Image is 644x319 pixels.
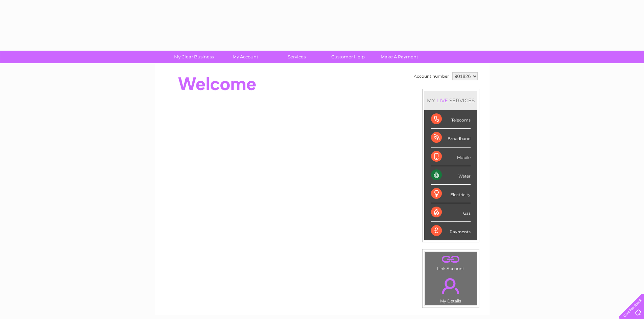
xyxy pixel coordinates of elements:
[431,166,471,185] div: Water
[431,148,471,166] div: Mobile
[425,272,477,305] td: My Details
[217,51,273,63] a: My Account
[431,185,471,203] div: Electricity
[431,203,471,222] div: Gas
[427,254,475,265] a: .
[320,51,376,63] a: Customer Help
[427,274,475,298] a: .
[412,71,451,82] td: Account number
[269,51,325,63] a: Services
[431,129,471,147] div: Broadband
[372,51,427,63] a: Make A Payment
[166,51,222,63] a: My Clear Business
[431,222,471,240] div: Payments
[435,97,449,104] div: LIVE
[431,110,471,129] div: Telecoms
[425,251,477,273] td: Link Account
[424,91,477,110] div: MY SERVICES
